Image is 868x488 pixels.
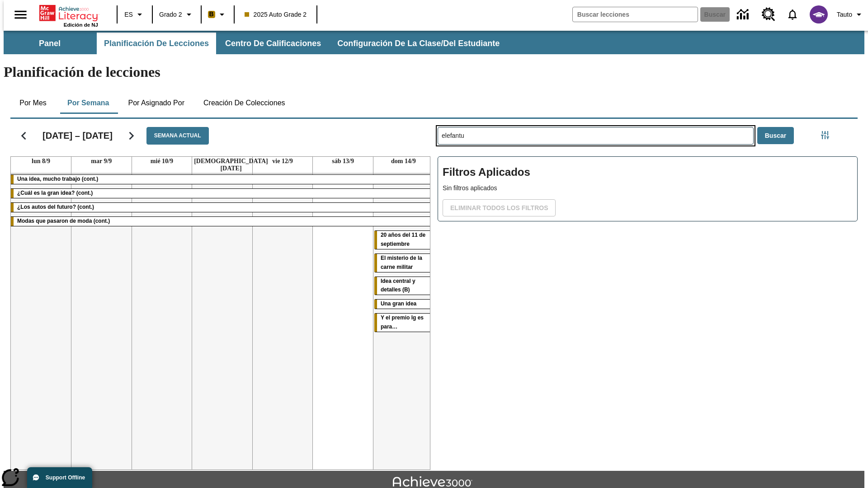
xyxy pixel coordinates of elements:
button: Boost El color de la clase es anaranjado claro. Cambiar el color de la clase. [204,6,231,23]
img: avatar image [810,5,828,23]
div: Modas que pasaron de moda (cont.) [11,217,434,226]
span: Una gran idea [381,300,416,307]
span: ¿Los autos del futuro? (cont.) [17,204,94,210]
button: Semana actual [146,127,209,145]
button: Lenguaje: ES, Selecciona un idioma [120,6,149,23]
span: ES [124,10,133,19]
a: Notificaciones [781,3,804,26]
button: Perfil/Configuración [833,6,868,23]
p: Sin filtros aplicados [443,183,853,193]
span: Support Offline [46,474,85,481]
button: Centro de calificaciones [218,33,328,54]
button: Support Offline [27,467,92,488]
div: El misterio de la carne militar [374,254,433,272]
h1: Planificación de lecciones [4,64,864,80]
a: Centro de información [731,2,756,27]
div: ¿Los autos del futuro? (cont.) [11,203,434,212]
div: 20 años del 11 de septiembre [374,231,433,249]
a: 9 de septiembre de 2025 [89,157,113,166]
span: Y el premio Ig es para… [381,314,424,330]
span: B [209,9,214,20]
a: 14 de septiembre de 2025 [389,157,418,166]
a: 10 de septiembre de 2025 [149,157,175,166]
button: Configuración de la clase/del estudiante [330,33,507,54]
a: 8 de septiembre de 2025 [30,157,52,166]
div: ¿Cuál es la gran idea? (cont.) [11,189,434,198]
div: Portada [39,3,98,28]
button: Por mes [10,92,56,114]
div: Y el premio Ig es para… [374,314,433,332]
span: Una idea, mucho trabajo (cont.) [17,176,98,182]
button: Regresar [12,124,35,147]
a: 13 de septiembre de 2025 [330,157,356,166]
h2: Filtros Aplicados [443,161,853,183]
div: Buscar [430,115,858,470]
button: Abrir el menú lateral [7,1,34,28]
div: Una gran idea [374,300,433,309]
button: Menú lateral de filtros [816,126,834,144]
span: 20 años del 11 de septiembre [381,232,425,247]
span: Grado 2 [159,10,182,19]
h2: [DATE] – [DATE] [42,130,113,141]
div: Subbarra de navegación [4,33,508,54]
span: Tauto [837,10,852,19]
button: Por asignado por [121,92,192,114]
button: Creación de colecciones [196,92,292,114]
a: 12 de septiembre de 2025 [270,157,295,166]
span: 2025 Auto Grade 2 [245,10,307,19]
div: Calendario [3,115,430,470]
div: Una idea, mucho trabajo (cont.) [11,175,434,184]
button: Por semana [60,92,116,114]
button: Panel [5,33,95,54]
span: Modas que pasaron de moda (cont.) [17,218,110,224]
span: Idea central y detalles (B) [381,278,415,293]
div: Subbarra de navegación [4,31,864,54]
button: Planificación de lecciones [97,33,216,54]
button: Seguir [120,124,143,147]
a: Centro de recursos, Se abrirá en una pestaña nueva. [756,2,781,27]
div: Filtros Aplicados [438,156,858,221]
button: Grado: Grado 2, Elige un grado [156,6,198,23]
button: Buscar [757,127,794,145]
span: Edición de NJ [64,22,98,28]
input: Buscar campo [573,7,698,22]
span: El misterio de la carne militar [381,255,422,270]
button: Escoja un nuevo avatar [804,3,833,26]
div: Idea central y detalles (B) [374,277,433,295]
a: Portada [39,4,98,22]
input: Buscar lecciones [438,127,753,144]
a: 11 de septiembre de 2025 [192,157,270,173]
span: ¿Cuál es la gran idea? (cont.) [17,190,93,196]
